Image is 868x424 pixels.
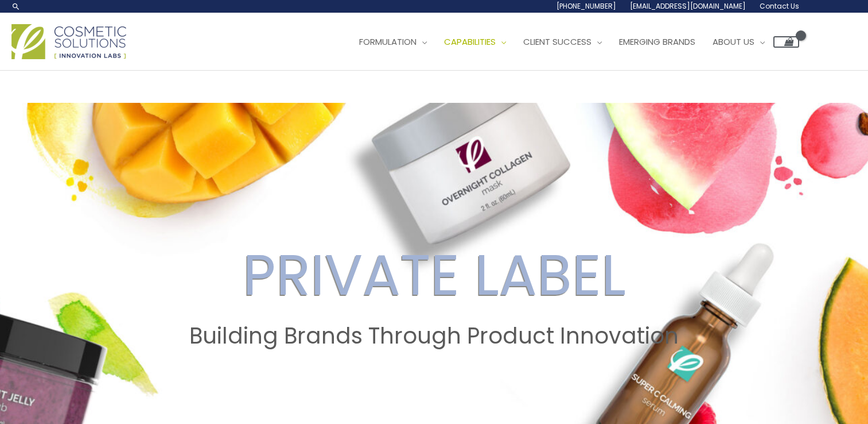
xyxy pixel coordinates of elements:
[515,25,610,59] a: Client Success
[713,36,754,48] span: About Us
[435,25,515,59] a: Capabilities
[359,36,417,48] span: Formulation
[619,36,695,48] span: Emerging Brands
[444,36,496,48] span: Capabilities
[760,1,799,11] span: Contact Us
[342,25,799,59] nav: Site Navigation
[630,1,746,11] span: [EMAIL_ADDRESS][DOMAIN_NAME]
[11,241,857,309] h2: PRIVATE LABEL
[610,25,704,59] a: Emerging Brands
[704,25,773,59] a: About Us
[523,36,591,48] span: Client Success
[11,24,126,59] img: Cosmetic Solutions Logo
[11,2,21,11] a: Search icon link
[11,323,857,349] h2: Building Brands Through Product Innovation
[556,1,616,11] span: [PHONE_NUMBER]
[773,36,799,48] a: View Shopping Cart, empty
[351,25,435,59] a: Formulation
